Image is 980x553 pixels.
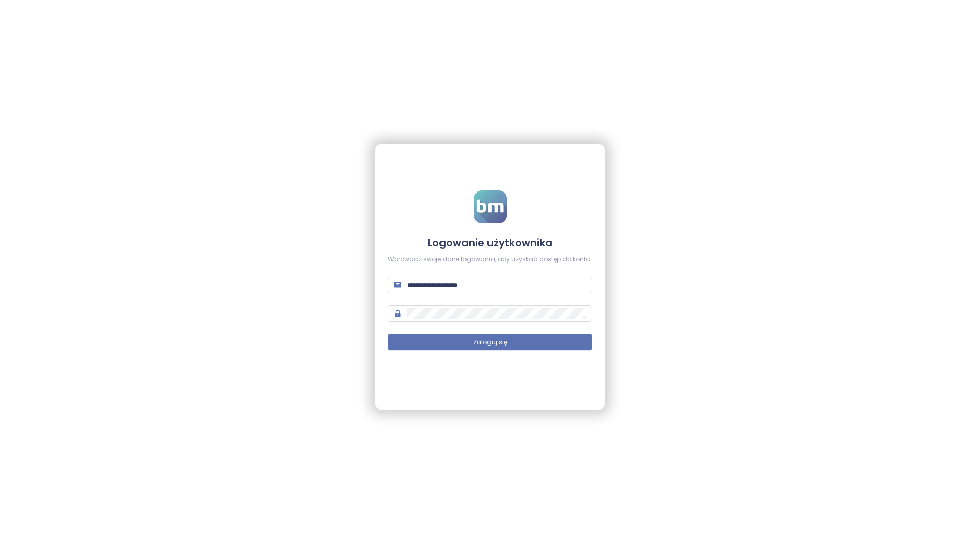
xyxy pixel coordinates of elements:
[388,235,592,250] h4: Logowanie użytkownika
[394,281,401,288] span: mail
[388,255,592,265] div: Wprowadź swoje dane logowania, aby uzyskać dostęp do konta.
[474,190,507,223] img: logo
[473,338,507,347] span: Zaloguj się
[394,310,401,317] span: lock
[388,334,592,350] button: Zaloguj się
